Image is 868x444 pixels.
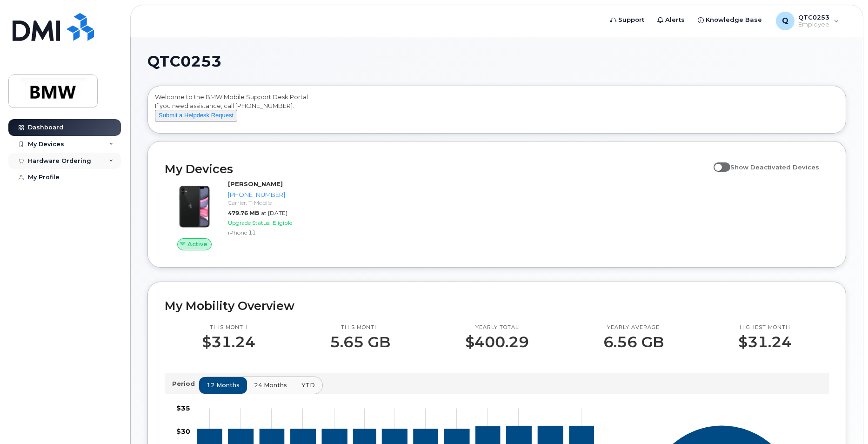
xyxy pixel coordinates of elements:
[828,404,861,437] iframe: Messenger Launcher
[273,219,292,226] span: Eligible
[228,180,283,188] strong: [PERSON_NAME]
[228,219,271,226] span: Upgrade Status:
[603,324,664,331] p: Yearly average
[155,111,237,119] a: Submit a Helpdesk Request
[202,324,255,331] p: This month
[465,334,529,350] p: $400.29
[228,209,259,216] span: 479.76 MB
[228,229,319,236] div: iPhone 11
[330,334,390,350] p: 5.65 GB
[261,209,287,216] span: at [DATE]
[172,184,217,229] img: iPhone_11.jpg
[254,381,287,390] span: 24 months
[738,334,792,350] p: $31.24
[714,158,721,166] input: Show Deactivated Devices
[155,110,237,121] button: Submit a Helpdesk Request
[202,334,255,350] p: $31.24
[165,162,709,176] h2: My Devices
[165,299,829,313] h2: My Mobility Overview
[176,427,190,435] tspan: $30
[176,404,190,412] tspan: $35
[228,190,319,199] div: [PHONE_NUMBER]
[603,334,664,350] p: 6.56 GB
[187,240,207,249] span: Active
[228,199,319,207] div: Carrier: T-Mobile
[165,180,322,250] a: Active[PERSON_NAME][PHONE_NUMBER]Carrier: T-Mobile479.76 MBat [DATE]Upgrade Status:EligibleiPhone 11
[330,324,390,331] p: This month
[147,54,221,68] span: QTC0253
[738,324,792,331] p: Highest month
[465,324,529,331] p: Yearly total
[155,93,839,130] div: Welcome to the BMW Mobile Support Desk Portal If you need assistance, call [PHONE_NUMBER].
[301,381,315,390] span: YTD
[172,379,199,388] p: Period
[730,163,819,171] span: Show Deactivated Devices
